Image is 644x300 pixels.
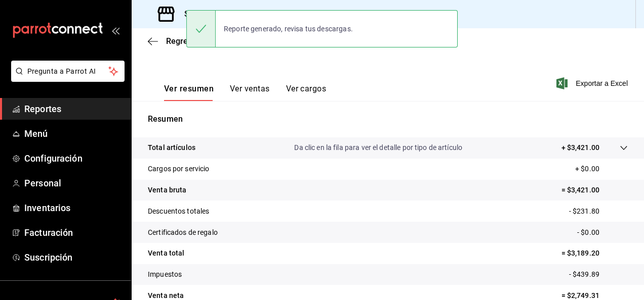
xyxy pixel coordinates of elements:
p: Cargos por servicio [148,164,210,174]
p: Total artículos [148,142,195,153]
p: Resumen [148,113,628,125]
p: Impuestos [148,269,182,280]
span: Configuración [24,152,123,165]
span: Suscripción [24,251,123,264]
span: Personal [24,176,123,190]
p: Descuentos totales [148,206,209,217]
p: = $3,421.00 [561,185,628,195]
button: Ver cargos [286,84,327,101]
p: - $0.00 [577,227,628,238]
p: Da clic en la fila para ver el detalle por tipo de artículo [294,142,462,153]
p: - $231.80 [569,206,628,217]
p: = $3,189.20 [561,248,628,259]
p: + $0.00 [575,164,628,174]
p: Venta total [148,248,184,259]
button: Ver ventas [230,84,270,101]
span: Facturación [24,226,123,239]
a: Pregunta a Parrot AI [7,73,125,84]
button: Ver resumen [164,84,214,101]
span: Pregunta a Parrot AI [27,66,109,77]
span: Menú [24,127,123,140]
button: Pregunta a Parrot AI [11,61,125,82]
div: Reporte generado, revisa tus descargas. [216,18,361,40]
p: - $439.89 [569,269,628,280]
span: Regresar [166,36,199,46]
p: + $3,421.00 [561,142,599,153]
span: Inventarios [24,201,123,215]
p: Certificados de regalo [148,227,218,238]
button: open_drawer_menu [111,26,119,34]
div: navigation tabs [164,84,326,101]
span: Reportes [24,102,123,116]
button: Regresar [148,36,199,46]
button: Exportar a Excel [558,77,628,89]
p: Venta bruta [148,185,186,195]
h3: Sucursal: Pickup Coffee (Vallejo) [176,8,306,20]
